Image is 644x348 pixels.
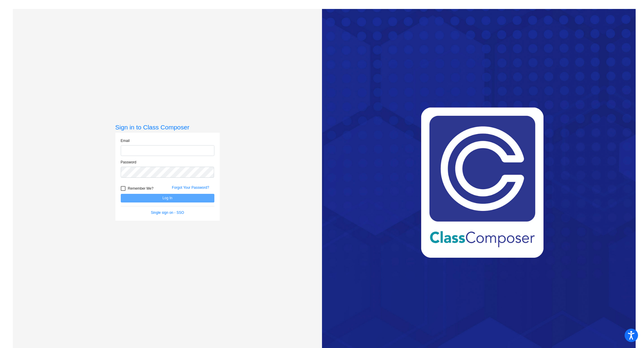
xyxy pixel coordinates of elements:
label: Password [121,160,137,165]
h3: Sign in to Class Composer [115,123,220,131]
a: Forgot Your Password? [172,185,209,190]
button: Log In [121,194,214,202]
span: Remember Me? [128,185,154,192]
label: Email [121,138,130,143]
a: Single sign on - SSO [151,211,184,215]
